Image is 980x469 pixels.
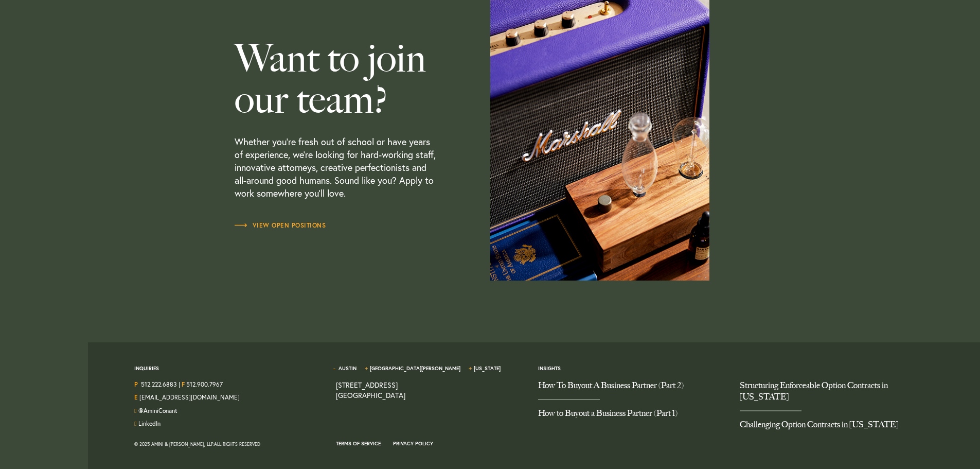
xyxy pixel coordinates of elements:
[338,365,357,372] a: Austin
[740,411,926,438] a: Challenging Option Contracts in Texas
[186,380,223,388] a: 512.900.7967
[474,365,501,372] a: [US_STATE]
[336,440,381,447] a: Terms of Service
[134,438,320,450] div: © 2025 Amini & [PERSON_NAME], LLP. All Rights Reserved
[141,380,177,388] a: Call us at 5122226883
[179,380,180,391] span: |
[134,380,138,388] strong: P
[138,407,177,414] a: Follow us on Twitter
[370,365,460,372] a: [GEOGRAPHIC_DATA][PERSON_NAME]
[139,393,240,401] a: Email Us
[138,420,161,427] a: Join us on LinkedIn
[235,120,439,220] p: Whether you’re fresh out of school or have years of experience, we’re looking for hard-working st...
[538,365,561,372] a: Insights
[740,380,926,410] a: Structuring Enforceable Option Contracts in Texas
[336,380,405,400] a: View on map
[235,220,326,231] a: View Open Positions
[538,400,724,427] a: How to Buyout a Business Partner (Part 1)
[235,38,439,120] h3: Want to join our team?
[393,440,433,447] a: Privacy Policy
[134,393,138,401] strong: E
[134,365,159,380] span: Inquiries
[538,380,724,399] a: How To Buyout A Business Partner (Part 2)
[235,222,326,229] span: View Open Positions
[182,380,185,388] strong: F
